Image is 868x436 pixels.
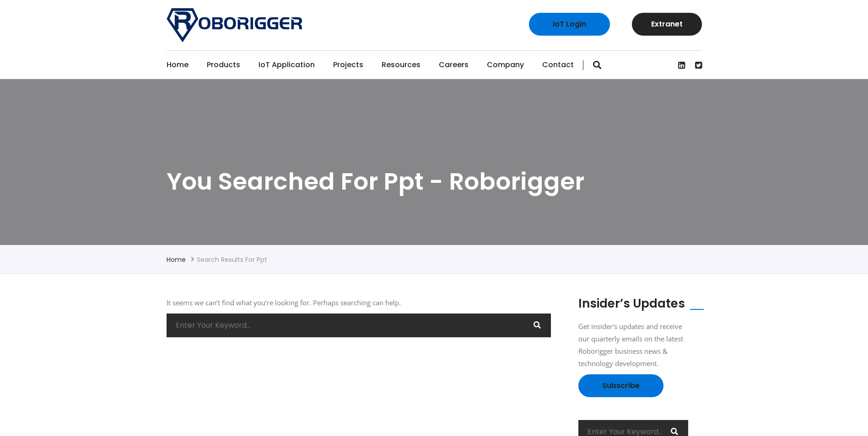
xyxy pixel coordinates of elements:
a: Home [167,51,189,79]
a: Home [167,255,186,264]
h2: Insider’s Updates [578,297,685,311]
a: Company [487,51,524,79]
a: Careers [439,51,469,79]
p: Get insider's updates and receive our quarterly emails on the latest Roborigger business news & t... [578,320,688,370]
a: Projects [333,51,363,79]
a: Contact [542,51,574,79]
a: IoT Application [259,51,315,79]
input: Enter Your Keyword... [167,314,551,337]
p: It seems we can’t find what you’re looking for. Perhaps searching can help. [167,297,551,309]
a: Subscribe [578,374,663,397]
a: Extranet [632,13,702,36]
a: Resources [382,51,421,79]
li: Search Results for ppt [197,254,267,265]
h1: You searched for ppt - Roborigger [167,166,702,197]
a: Products [207,51,240,79]
a: IoT Login [529,13,610,36]
img: Roborigger [167,8,302,42]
